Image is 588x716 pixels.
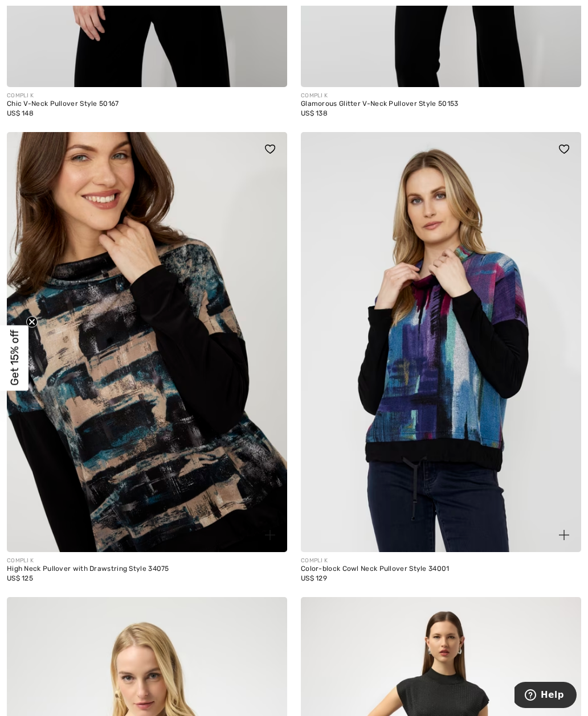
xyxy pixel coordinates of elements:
iframe: Opens a widget where you can find more information [514,682,577,710]
div: COMPLI K [301,557,581,565]
img: heart_black_full.svg [559,145,569,154]
button: Close teaser [26,316,38,328]
div: Glamorous Glitter V-Neck Pullover Style 50153 [301,100,581,108]
span: US$ 138 [301,109,328,117]
img: Color-block Cowl Neck Pullover Style 34001. As sample [301,132,581,552]
img: plus_v2.svg [265,530,275,540]
img: High Neck Pullover with Drawstring Style 34075. As sample [7,132,287,552]
span: Get 15% off [8,330,21,386]
span: US$ 129 [301,574,327,582]
div: High Neck Pullover with Drawstring Style 34075 [7,565,287,573]
div: Chic V-Neck Pullover Style 50167 [7,100,287,108]
div: Color-block Cowl Neck Pullover Style 34001 [301,565,581,573]
img: plus_v2.svg [559,530,569,540]
img: heart_black_full.svg [265,145,275,154]
div: COMPLI K [7,92,287,100]
span: US$ 148 [7,109,34,117]
div: COMPLI K [7,557,287,565]
div: COMPLI K [301,92,581,100]
span: US$ 125 [7,574,33,582]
